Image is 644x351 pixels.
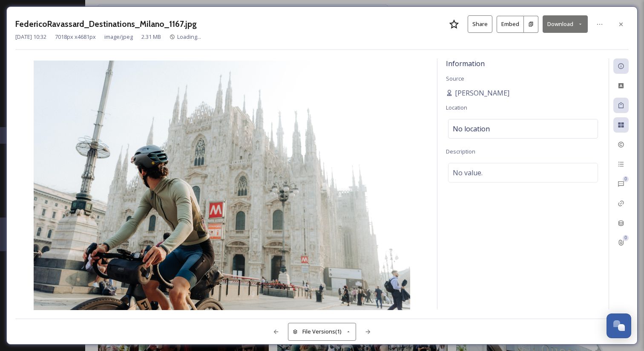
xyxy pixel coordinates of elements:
span: Source [446,75,464,82]
span: [DATE] 10:32 [15,33,46,41]
span: No value. [453,168,483,178]
h3: FedericoRavassard_Destinations_Milano_1167.jpg [15,18,197,30]
span: Description [446,148,475,155]
button: Download [543,15,588,33]
button: Embed [497,16,524,33]
span: 2.31 MB [141,33,161,41]
button: Share [468,15,492,33]
div: 0 [623,235,629,241]
span: No location [453,124,490,134]
span: Information [446,59,485,68]
div: 0 [623,176,629,182]
span: Location [446,104,467,111]
span: 7018 px x 4681 px [55,33,96,41]
span: image/jpeg [104,33,133,41]
button: Open Chat [607,313,631,338]
span: Loading... [177,33,201,41]
button: File Versions(1) [288,323,356,340]
span: [PERSON_NAME] [455,88,509,98]
img: FedericoRavassard_Destinations_Milano_1167.jpg [15,61,428,312]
